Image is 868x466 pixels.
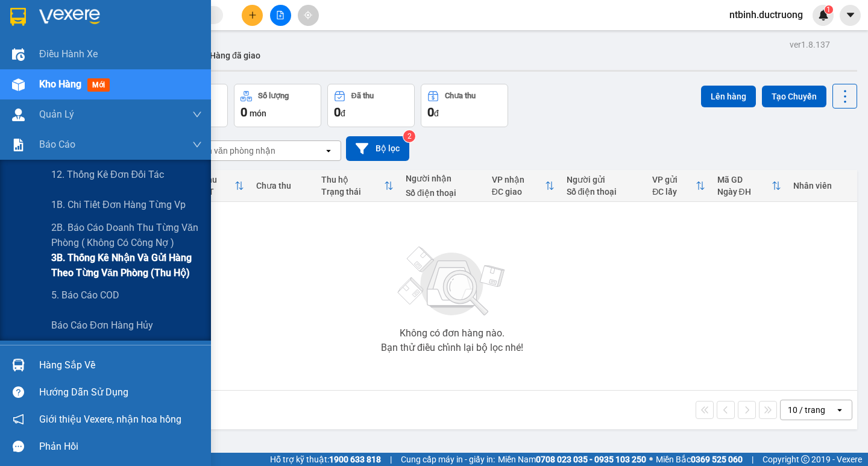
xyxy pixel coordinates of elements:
[10,8,26,26] img: logo-vxr
[818,10,829,20] img: icon-new-feature
[39,383,202,401] div: Hướng dẫn sử dụng
[427,105,434,119] span: 0
[327,84,415,127] button: Đã thu0đ
[801,455,810,464] span: copyright
[401,453,495,466] span: Cung cấp máy in - giấy in:
[717,175,772,184] div: Mã GD
[192,110,202,119] span: down
[351,92,374,100] div: Đã thu
[567,175,641,184] div: Người gửi
[536,455,646,464] strong: 0708 023 035 - 0935 103 250
[421,84,508,127] button: Chưa thu0đ
[39,356,202,374] div: Hàng sắp về
[400,329,505,338] div: Không có đơn hàng nào.
[256,181,309,190] div: Chưa thu
[390,453,392,466] span: |
[258,92,289,100] div: Số lượng
[793,181,851,190] div: Nhân viên
[486,170,561,202] th: Toggle SortBy
[341,109,345,118] span: đ
[87,78,110,92] span: mới
[192,175,234,184] div: Đã thu
[406,174,480,183] div: Người nhận
[835,405,844,415] svg: open
[691,455,743,464] strong: 0369 525 060
[445,92,476,100] div: Chưa thu
[334,105,341,119] span: 0
[825,5,833,14] sup: 1
[720,7,813,22] span: ntbinh.ductruong
[652,187,695,197] div: ĐC lấy
[567,187,641,197] div: Số điện thoại
[12,139,25,151] img: solution-icon
[51,318,153,333] span: Báo cáo đơn hàng hủy
[12,48,25,61] img: warehouse-icon
[270,453,381,466] span: Hỗ trợ kỹ thuật:
[790,38,830,51] div: ver 1.8.137
[498,453,646,466] span: Miền Nam
[248,11,257,19] span: plus
[321,175,384,184] div: Thu hộ
[656,453,743,466] span: Miền Bắc
[13,441,24,452] span: message
[13,414,24,425] span: notification
[270,5,291,26] button: file-add
[51,288,119,303] span: 5. Báo cáo COD
[51,250,202,280] span: 3B. Thống kê nhận và gửi hàng theo từng văn phòng (thu hộ)
[12,359,25,371] img: warehouse-icon
[276,11,285,19] span: file-add
[39,412,181,427] span: Giới thiệu Vexere, nhận hoa hồng
[492,187,545,197] div: ĐC giao
[186,170,250,202] th: Toggle SortBy
[39,78,81,90] span: Kho hàng
[840,5,861,26] button: caret-down
[192,187,234,197] div: HTTT
[39,137,75,152] span: Báo cáo
[13,386,24,398] span: question-circle
[434,109,439,118] span: đ
[234,84,321,127] button: Số lượng0món
[701,86,756,107] button: Lên hàng
[403,130,415,142] sup: 2
[346,136,409,161] button: Bộ lọc
[304,11,312,19] span: aim
[12,78,25,91] img: warehouse-icon
[392,239,512,324] img: svg+xml;base64,PHN2ZyBjbGFzcz0ibGlzdC1wbHVnX19zdmciIHhtbG5zPSJodHRwOi8vd3d3LnczLm9yZy8yMDAwL3N2Zy...
[12,109,25,121] img: warehouse-icon
[51,167,164,182] span: 12. Thống kê đơn đối tác
[826,5,831,14] span: 1
[652,175,695,184] div: VP gửi
[752,453,753,466] span: |
[200,41,270,70] button: Hàng đã giao
[315,170,400,202] th: Toggle SortBy
[39,107,74,122] span: Quản Lý
[492,175,545,184] div: VP nhận
[250,109,266,118] span: món
[381,343,523,353] div: Bạn thử điều chỉnh lại bộ lọc nhé!
[711,170,788,202] th: Toggle SortBy
[649,457,653,462] span: ⚪️
[51,197,186,212] span: 1B. Chi tiết đơn hàng từng vp
[321,187,384,197] div: Trạng thái
[298,5,319,26] button: aim
[51,220,202,250] span: 2B. Báo cáo doanh thu từng văn phòng ( không có công nợ )
[324,146,333,156] svg: open
[717,187,772,197] div: Ngày ĐH
[788,404,825,416] div: 10 / trang
[406,188,480,198] div: Số điện thoại
[241,105,247,119] span: 0
[329,455,381,464] strong: 1900 633 818
[39,438,202,456] div: Phản hồi
[192,145,275,157] div: Chọn văn phòng nhận
[646,170,711,202] th: Toggle SortBy
[845,10,856,20] span: caret-down
[762,86,826,107] button: Tạo Chuyến
[192,140,202,150] span: down
[39,46,98,61] span: Điều hành xe
[242,5,263,26] button: plus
